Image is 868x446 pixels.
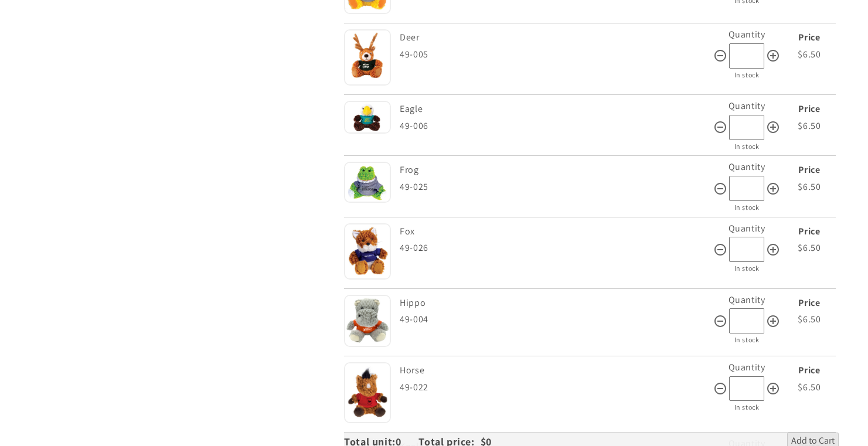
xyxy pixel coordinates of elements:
[400,162,710,179] div: Frog
[798,181,821,193] span: $6.50
[344,295,391,347] img: Hippo
[713,262,780,275] div: In stock
[400,240,713,257] div: 49-026
[798,48,821,60] span: $6.50
[400,295,710,312] div: Hippo
[713,333,780,346] div: In stock
[798,381,821,393] span: $6.50
[400,362,710,379] div: Horse
[400,101,710,118] div: Eagle
[400,46,713,63] div: 49-005
[400,223,710,240] div: Fox
[798,313,821,325] span: $6.50
[783,362,836,379] div: Price
[783,29,836,46] div: Price
[713,140,780,153] div: In stock
[729,222,765,234] label: Quantity
[783,101,836,118] div: Price
[798,120,821,132] span: $6.50
[344,362,391,424] img: Horse
[729,28,765,40] label: Quantity
[344,162,391,202] img: Frog
[783,162,836,179] div: Price
[729,361,765,373] label: Quantity
[400,311,713,328] div: 49-004
[400,379,713,396] div: 49-022
[713,201,780,214] div: In stock
[713,401,780,414] div: In stock
[344,101,391,134] img: Eagle
[713,69,780,81] div: In stock
[729,294,765,306] label: Quantity
[400,179,713,196] div: 49-025
[798,241,821,254] span: $6.50
[783,295,836,312] div: Price
[729,161,765,173] label: Quantity
[400,29,710,46] div: Deer
[400,118,713,135] div: 49-006
[783,223,836,240] div: Price
[729,100,765,112] label: Quantity
[344,29,391,86] img: Deer
[344,223,391,280] img: Fox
